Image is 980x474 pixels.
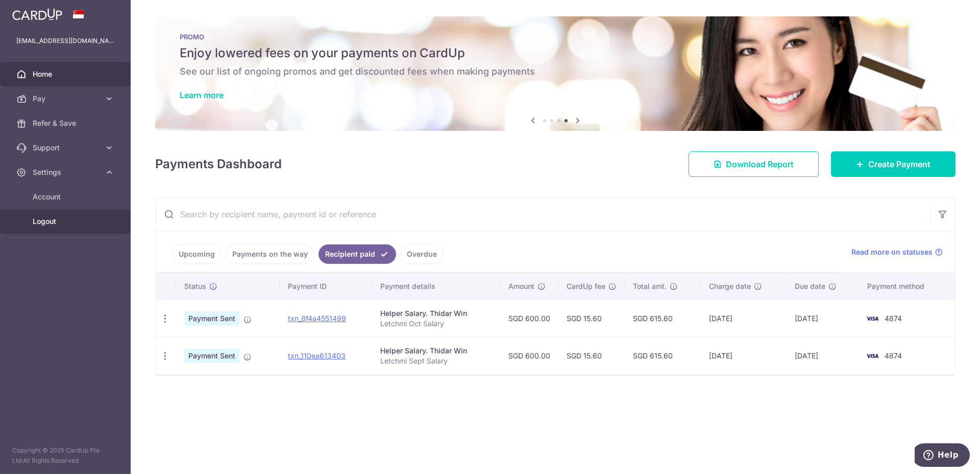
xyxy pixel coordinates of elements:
a: Recipient paid [318,244,396,264]
p: Letchmi Oct Salary [380,319,492,329]
a: Learn more [180,90,224,100]
span: Amount [508,281,534,291]
span: Payment Sent [184,349,239,363]
h5: Enjoy lowered fees on your payments on CardUp [180,45,931,61]
span: CardUp fee [567,281,605,291]
div: Helper Salary. Thidar Win [380,346,492,356]
td: [DATE] [701,337,787,374]
div: Helper Salary. Thidar Win [380,308,492,319]
th: Payment ID [280,273,372,300]
th: Payment details [372,273,500,300]
td: SGD 600.00 [500,300,558,337]
span: Account [33,192,100,202]
p: Letchmi Sept Salary [380,356,492,366]
span: Pay [33,94,100,104]
a: Read more on statuses [851,247,943,257]
td: SGD 15.60 [558,337,625,374]
span: Charge date [709,281,751,291]
img: Bank Card [862,350,883,362]
h6: See our list of ongoing promos and get discounted fees when making payments [180,65,931,78]
iframe: Opens a widget where you can find more information [915,443,970,469]
th: Payment method [859,273,955,300]
span: Read more on statuses [851,247,933,257]
input: Search by recipient name, payment id or reference [156,198,930,231]
span: Total amt. [633,281,667,291]
p: PROMO [180,33,931,41]
a: Overdue [400,244,444,264]
td: SGD 600.00 [500,337,558,374]
span: 4874 [885,314,902,323]
td: [DATE] [787,300,859,337]
a: Upcoming [172,244,222,264]
a: Download Report [689,151,819,177]
td: [DATE] [787,337,859,374]
td: SGD 615.60 [625,300,701,337]
h4: Payments Dashboard [155,155,282,173]
a: txn_8f4a4551499 [288,314,346,323]
img: CardUp [12,8,62,20]
a: txn_110ea613403 [288,351,346,360]
p: [EMAIL_ADDRESS][DOMAIN_NAME] [16,36,114,46]
span: Logout [33,216,100,227]
span: Due date [795,281,825,291]
span: Refer & Save [33,118,100,128]
span: Home [33,69,100,79]
td: SGD 615.60 [625,337,701,374]
span: Create Payment [868,158,930,170]
td: [DATE] [701,300,787,337]
span: Download Report [726,158,794,170]
span: Status [184,281,206,291]
img: Latest Promos banner [155,16,955,131]
a: Payments on the way [226,244,314,264]
span: Settings [33,167,100,177]
span: Payment Sent [184,311,239,326]
a: Create Payment [831,151,955,177]
span: 4874 [885,351,902,360]
td: SGD 15.60 [558,300,625,337]
img: Bank Card [862,312,883,325]
span: Support [33,143,100,153]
